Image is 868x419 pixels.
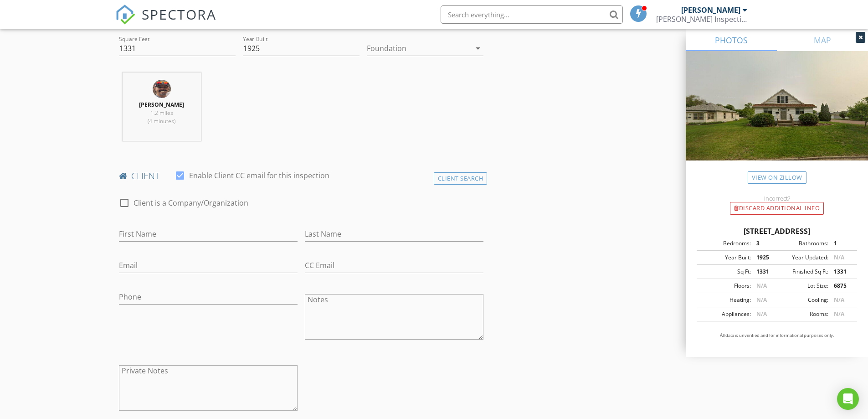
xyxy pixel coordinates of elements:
[697,332,857,339] p: All data is unverified and for informational purposes only.
[834,296,844,304] span: N/A
[730,202,824,215] div: Discard Additional info
[686,195,868,202] div: Incorrect?
[686,51,868,182] img: streetview
[699,282,751,290] div: Floors:
[834,253,844,261] span: N/A
[681,5,740,15] div: [PERSON_NAME]
[699,310,751,318] div: Appliances:
[115,12,216,31] a: SPECTORA
[777,268,828,276] div: Finished Sq Ft:
[699,268,751,276] div: Sq Ft:
[139,101,184,109] strong: [PERSON_NAME]
[153,80,171,98] img: headshot.jpg
[119,170,484,182] h4: client
[777,253,828,262] div: Year Updated:
[686,29,777,51] a: PHOTOS
[697,226,857,237] div: [STREET_ADDRESS]
[699,239,751,248] div: Bedrooms:
[777,282,828,290] div: Lot Size:
[189,171,329,180] label: Enable Client CC email for this inspection
[150,109,173,117] span: 1.2 miles
[777,239,828,248] div: Bathrooms:
[777,296,828,304] div: Cooling:
[751,253,777,262] div: 1925
[115,5,135,25] img: The Best Home Inspection Software - Spectora
[134,198,248,207] label: Client is a Company/Organization
[837,388,859,410] div: Open Intercom Messenger
[699,296,751,304] div: Heating:
[748,171,806,184] a: View on Zillow
[441,5,623,24] input: Search everything...
[148,117,175,125] span: (4 minutes)
[777,29,868,51] a: MAP
[828,282,854,290] div: 6875
[699,253,751,262] div: Year Built:
[828,268,854,276] div: 1331
[834,310,844,318] span: N/A
[828,239,854,248] div: 1
[777,310,828,318] div: Rooms:
[756,282,767,290] span: N/A
[756,310,767,318] span: N/A
[434,172,488,185] div: Client Search
[656,15,747,24] div: Sandoval Inspections
[473,43,483,54] i: arrow_drop_down
[142,5,216,24] span: SPECTORA
[751,239,777,248] div: 3
[756,296,767,304] span: N/A
[751,268,777,276] div: 1331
